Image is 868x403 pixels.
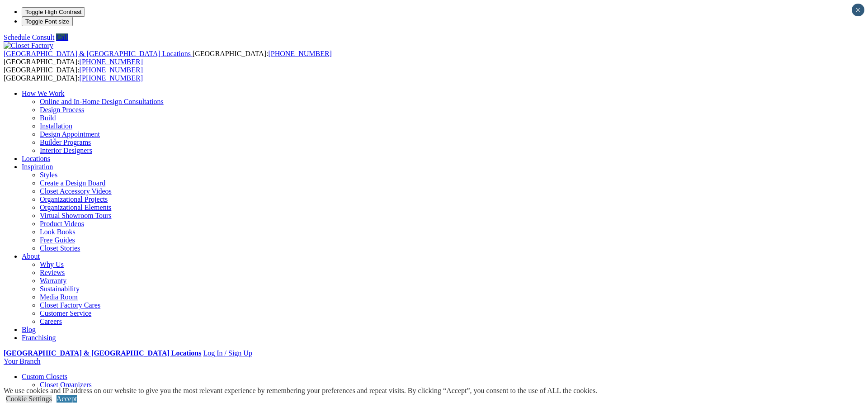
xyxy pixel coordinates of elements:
a: Look Books [40,228,75,236]
a: [PHONE_NUMBER] [80,58,143,66]
span: [GEOGRAPHIC_DATA] & [GEOGRAPHIC_DATA] Locations [4,50,191,57]
a: Call [56,33,68,41]
a: Inspiration [22,163,53,171]
a: Closet Stories [40,244,80,252]
a: Schedule Consult [4,33,54,41]
a: Create a Design Board [40,179,105,187]
a: [PHONE_NUMBER] [80,66,143,74]
a: Styles [40,171,57,179]
a: How We Work [22,90,65,97]
a: About [22,252,40,260]
span: [GEOGRAPHIC_DATA]: [GEOGRAPHIC_DATA]: [4,66,143,82]
button: Toggle Font size [22,17,73,26]
a: Closet Accessory Videos [40,187,112,195]
a: Build [40,114,56,122]
a: Organizational Projects [40,195,108,203]
a: Installation [40,122,72,130]
span: [GEOGRAPHIC_DATA]: [GEOGRAPHIC_DATA]: [4,50,332,66]
a: Log In / Sign Up [203,349,252,357]
span: Toggle High Contrast [25,9,81,15]
a: Organizational Elements [40,204,111,211]
a: Warranty [40,277,66,284]
a: Virtual Showroom Tours [40,212,112,219]
a: Blog [22,326,36,333]
button: Close [852,4,864,16]
a: Sustainability [40,285,80,293]
a: Free Guides [40,236,75,244]
button: Toggle High Contrast [22,7,85,17]
a: Closet Organizers [40,381,92,389]
a: Careers [40,318,62,325]
a: Cookie Settings [6,395,52,403]
a: Customer Service [40,309,91,317]
a: Why Us [40,261,64,268]
a: [PHONE_NUMBER] [268,50,331,57]
img: Closet Factory [4,42,53,50]
a: Interior Designers [40,147,92,154]
a: Franchising [22,334,56,341]
a: Reviews [40,269,65,276]
a: Online and In-Home Design Consultations [40,98,164,105]
a: Design Process [40,106,84,114]
a: Design Appointment [40,130,100,138]
a: [GEOGRAPHIC_DATA] & [GEOGRAPHIC_DATA] Locations [4,349,201,357]
a: Custom Closets [22,373,67,380]
a: [PHONE_NUMBER] [80,74,143,82]
a: Builder Programs [40,138,91,146]
a: Media Room [40,293,78,301]
div: We use cookies and IP address on our website to give you the most relevant experience by remember... [4,387,597,395]
a: Locations [22,155,50,162]
span: Toggle Font size [25,18,69,25]
a: Product Videos [40,220,84,228]
a: [GEOGRAPHIC_DATA] & [GEOGRAPHIC_DATA] Locations [4,50,193,57]
a: Accept [57,395,77,403]
a: Your Branch [4,357,40,365]
a: Closet Factory Cares [40,301,100,309]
